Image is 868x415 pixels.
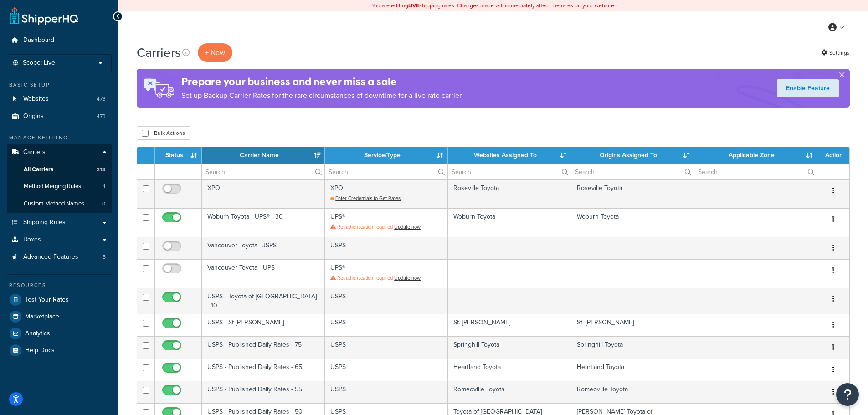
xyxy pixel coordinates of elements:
td: Heartland Toyota [571,359,694,381]
span: Enter Credentials to Get Rates [335,195,401,202]
b: LIVE [408,1,419,10]
td: USPS - St [PERSON_NAME] [202,314,325,336]
span: Help Docs [25,347,55,354]
a: All Carriers 218 [7,161,112,178]
li: All Carriers [7,161,112,178]
input: Search [694,164,817,179]
td: USPS [325,314,448,336]
a: Shipping Rules [7,214,112,231]
td: Roseville Toyota [571,179,694,208]
a: Origins 473 [7,108,112,125]
td: USPS - Published Daily Rates - 65 [202,359,325,381]
span: Origins [23,113,44,120]
span: Reauthentication required [337,223,393,231]
td: Roseville Toyota [448,179,571,208]
th: Applicable Zone: activate to sort column ascending [694,147,817,164]
span: Carriers [23,149,46,156]
a: Advanced Features 5 [7,249,112,266]
span: Test Your Rates [25,296,69,304]
td: USPS [325,381,448,403]
span: Method Merging Rules [24,183,81,190]
li: Method Merging Rules [7,178,112,195]
span: Dashboard [23,36,54,44]
a: ShipperHQ Home [10,7,78,25]
a: Enable Feature [777,79,839,97]
span: 473 [97,95,106,103]
td: USPS [325,336,448,359]
a: Dashboard [7,32,112,49]
td: Woburn Toyota [448,208,571,237]
div: Resources [7,282,112,289]
td: Vancouver Toyota -USPS [202,237,325,259]
input: Search [448,164,570,179]
a: Method Merging Rules 1 [7,178,112,195]
td: Vancouver Toyota - UPS [202,259,325,288]
td: USPS - Published Daily Rates - 75 [202,336,325,359]
button: Bulk Actions [137,126,190,140]
td: USPS - Toyota of [GEOGRAPHIC_DATA] - 10 [202,288,325,314]
a: Carriers [7,144,112,161]
img: ad-rules-rateshop-fe6ec290ccb7230408bd80ed9643f0289d75e0ffd9eb532fc0e269fcd187b520.png [137,69,181,108]
span: Shipping Rules [23,219,66,226]
td: USPS [325,288,448,314]
h1: Carriers [137,44,181,61]
a: Websites 473 [7,91,112,108]
th: Action [817,147,849,164]
span: 5 [103,253,106,261]
td: UPS® [325,208,448,237]
span: 1 [103,183,105,190]
td: XPO [325,179,448,208]
li: Carriers [7,144,112,213]
a: Update now [394,223,421,231]
a: Analytics [7,325,112,342]
div: Basic Setup [7,81,112,89]
input: Search [571,164,694,179]
th: Websites Assigned To: activate to sort column ascending [448,147,571,164]
span: Advanced Features [23,253,78,261]
span: Analytics [25,330,50,338]
h4: Prepare your business and never miss a sale [181,74,463,89]
span: Reauthentication required [337,274,393,282]
th: Service/Type: activate to sort column ascending [325,147,448,164]
span: Marketplace [25,313,59,321]
span: 473 [97,113,106,120]
td: UPS® [325,259,448,288]
td: Heartland Toyota [448,359,571,381]
span: 0 [102,200,105,208]
span: Websites [23,95,49,103]
td: St. [PERSON_NAME] [571,314,694,336]
p: Set up Backup Carrier Rates for the rare circumstances of downtime for a live rate carrier. [181,89,463,102]
td: USPS - Published Daily Rates - 55 [202,381,325,403]
span: Custom Method Names [24,200,84,208]
span: Boxes [23,236,41,244]
button: + New [198,43,232,62]
a: Boxes [7,231,112,248]
input: Search [202,164,324,179]
th: Carrier Name: activate to sort column ascending [202,147,325,164]
td: Woburn Toyota - UPS® - 30 [202,208,325,237]
td: Springhill Toyota [571,336,694,359]
span: Scope: Live [23,59,55,67]
th: Status: activate to sort column ascending [155,147,202,164]
li: Test Your Rates [7,292,112,308]
a: Custom Method Names 0 [7,195,112,212]
th: Origins Assigned To: activate to sort column ascending [571,147,694,164]
td: USPS [325,237,448,259]
td: XPO [202,179,325,208]
button: Open Resource Center [836,383,859,406]
input: Search [325,164,447,179]
td: St. [PERSON_NAME] [448,314,571,336]
li: Websites [7,91,112,108]
span: All Carriers [24,166,53,174]
li: Advanced Features [7,249,112,266]
a: Settings [821,46,850,59]
td: Springhill Toyota [448,336,571,359]
a: Marketplace [7,308,112,325]
a: Help Docs [7,342,112,359]
a: Enter Credentials to Get Rates [330,195,401,202]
